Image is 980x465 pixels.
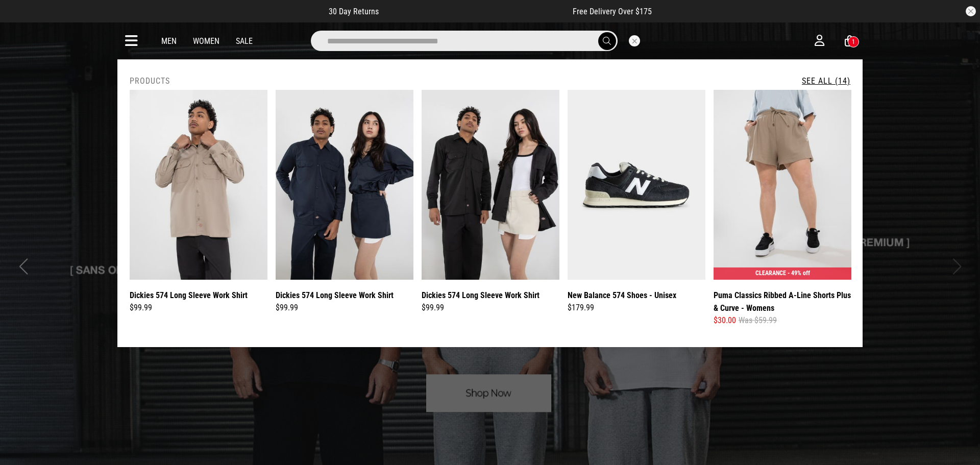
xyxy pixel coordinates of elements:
[739,314,777,327] span: Was $59.99
[276,289,394,302] a: Dickies 574 Long Sleeve Work Shirt
[568,289,676,302] a: New Balance 574 Shoes - Unisex
[422,289,540,302] a: Dickies 574 Long Sleeve Work Shirt
[422,90,559,280] img: Dickies 574 Long Sleeve Work Shirt in Black
[802,76,850,86] a: See All (14)
[852,38,855,45] div: 1
[845,36,854,46] a: 1
[130,302,267,314] div: $99.99
[714,90,851,280] img: Puma Classics Ribbed A-line Shorts Plus & Curve - Womens in Brown
[8,4,39,35] button: Open LiveChat chat widget
[568,302,705,314] div: $179.99
[130,90,267,280] img: Dickies 574 Long Sleeve Work Shirt in Beige
[236,36,253,46] a: Sale
[568,90,705,280] img: New Balance 574 Shoes - Unisex in Grey
[573,7,652,16] span: Free Delivery Over $175
[422,302,559,314] div: $99.99
[130,76,170,86] h2: Products
[788,270,810,277] span: - 49% off
[193,36,219,46] a: Women
[714,314,736,327] span: $30.00
[629,35,640,46] button: Close search
[161,36,177,46] a: Men
[276,90,413,280] img: Dickies 574 Long Sleeve Work Shirt in Blue
[130,289,248,302] a: Dickies 574 Long Sleeve Work Shirt
[714,289,851,314] a: Puma Classics Ribbed A-Line Shorts Plus & Curve - Womens
[399,6,552,16] iframe: Customer reviews powered by Trustpilot
[276,302,413,314] div: $99.99
[755,270,786,277] span: CLEARANCE
[329,7,379,16] span: 30 Day Returns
